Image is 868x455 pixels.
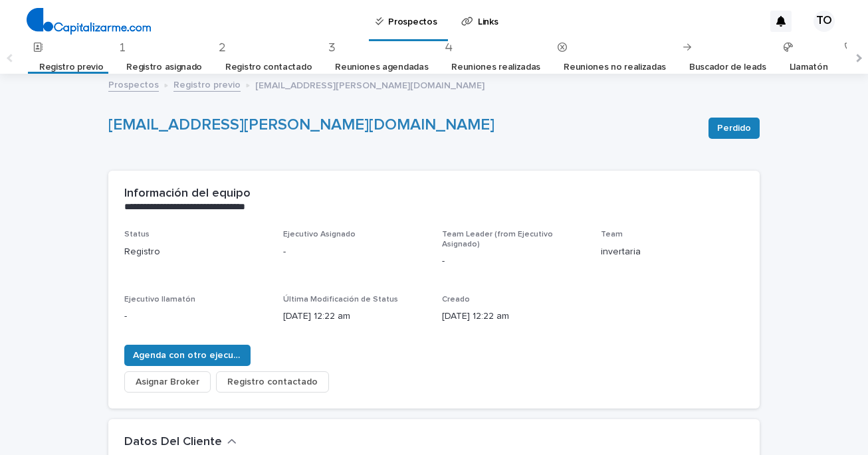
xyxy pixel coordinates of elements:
span: Asignar Broker [136,375,199,389]
a: Reuniones realizadas [451,52,540,83]
p: invertaria [601,245,744,259]
p: [EMAIL_ADDRESS][PERSON_NAME][DOMAIN_NAME] [255,77,485,92]
p: - [283,245,426,259]
button: Agenda con otro ejecutivo [124,345,251,366]
p: [DATE] 12:22 am [283,310,426,323]
span: Ejecutivo llamatón [124,296,195,304]
span: Team Leader (from Ejecutivo Asignado) [442,230,553,248]
h2: Información del equipo [124,187,251,201]
p: [DATE] 12:22 am [442,310,585,323]
span: Registro contactado [227,375,318,389]
a: Reuniones no realizadas [564,52,666,83]
a: Reuniones agendadas [335,52,428,83]
a: Registro contactado [225,52,312,83]
span: Perdido [717,122,751,135]
div: TO [814,11,835,32]
a: [EMAIL_ADDRESS][PERSON_NAME][DOMAIN_NAME] [108,117,494,133]
button: Asignar Broker [124,371,211,393]
span: Status [124,230,150,238]
span: Team [601,230,623,238]
a: Buscador de leads [689,52,766,83]
a: Registro previo [173,76,241,92]
span: Creado [442,296,470,304]
button: Datos Del Cliente [124,435,237,450]
p: Registro [124,245,267,259]
a: Llamatón [790,52,828,83]
a: Registro previo [39,52,103,83]
button: Perdido [708,118,760,139]
button: Registro contactado [216,371,329,393]
a: Prospectos [108,76,159,92]
span: Última Modificación de Status [283,296,398,304]
p: - [124,310,267,323]
h2: Datos Del Cliente [124,435,222,450]
p: - [442,254,585,268]
a: Registro asignado [126,52,202,83]
span: Agenda con otro ejecutivo [133,349,242,362]
span: Ejecutivo Asignado [283,230,356,238]
img: 4arMvv9wSvmHTHbXwTim [27,8,151,35]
